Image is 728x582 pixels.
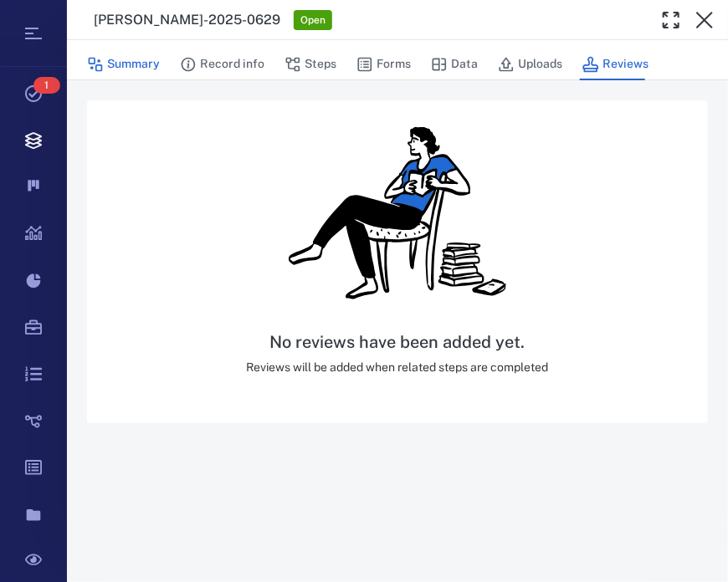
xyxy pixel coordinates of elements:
button: Forms [356,48,411,80]
button: Data [431,48,478,80]
h5: No reviews have been added yet. [247,332,549,353]
span: Open [297,13,329,28]
button: Toggle Fullscreen [654,3,688,37]
button: Record info [180,48,264,80]
button: Uploads [498,48,562,80]
button: Close [688,3,721,37]
h3: [PERSON_NAME]-2025-0629 [94,10,280,30]
button: Summary [87,48,160,80]
span: Help [38,12,72,27]
button: Steps [285,48,336,80]
p: Reviews will be added when related steps are completed [247,360,549,376]
span: 1 [33,77,60,94]
button: Reviews [582,48,649,80]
